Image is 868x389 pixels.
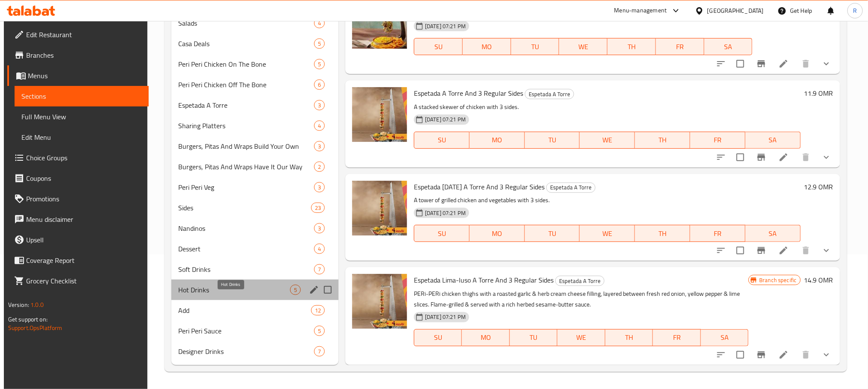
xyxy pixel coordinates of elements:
[422,209,469,217] span: [DATE] 07:21 PM
[314,346,325,357] div: items
[26,235,142,245] span: Upsell
[314,142,324,150] span: 3
[751,240,772,261] button: Branch-specific-item
[525,225,580,242] button: TU
[462,329,510,346] button: MO
[314,265,324,274] span: 7
[816,147,837,168] button: show more
[26,255,142,265] span: Coverage Report
[178,100,314,110] span: Espetada A Torre
[563,41,604,53] span: WE
[314,327,324,335] span: 5
[580,132,635,149] button: WE
[422,115,469,124] span: [DATE] 07:21 PM
[555,276,605,286] div: Espetada A Torre
[314,80,325,90] div: items
[422,313,469,321] span: [DATE] 07:21 PM
[418,331,458,344] span: SU
[171,280,338,300] div: Hot Drinks5edit
[559,38,608,55] button: WE
[547,183,595,192] span: Espetada A Torre
[314,182,325,192] div: items
[7,250,149,271] a: Coverage Report
[751,53,772,74] button: Branch-specific-item
[690,225,745,242] button: FR
[465,331,506,344] span: MO
[8,299,29,310] span: Version:
[178,346,314,357] span: Designer Drinks
[731,55,749,73] span: Select to update
[171,54,338,74] div: Peri Peri Chicken On The Bone5
[711,240,731,261] button: sort-choices
[314,59,325,69] div: items
[778,245,789,256] a: Edit menu item
[731,148,749,166] span: Select to update
[778,152,789,162] a: Edit menu item
[414,132,470,149] button: SU
[311,305,325,315] div: items
[414,329,462,346] button: SU
[178,80,314,90] span: Peri Peri Chicken Off The Bone
[178,18,314,28] div: Salads
[694,227,742,240] span: FR
[26,276,142,286] span: Grocery Checklist
[178,244,314,254] span: Dessert
[414,102,801,112] p: A stacked skewer of chicken with 3 sides.
[608,38,656,55] button: TH
[314,18,325,28] div: items
[528,227,577,240] span: TU
[473,134,521,146] span: MO
[314,60,324,68] span: 5
[314,38,325,49] div: items
[178,162,314,172] span: Burgers, Pitas And Wraps Have It Our Way
[15,106,149,127] a: Full Menu View
[7,65,149,86] a: Menus
[638,227,687,240] span: TH
[731,346,749,364] span: Select to update
[26,194,142,204] span: Promotions
[690,132,745,149] button: FR
[21,91,142,101] span: Sections
[178,203,311,213] span: Sides
[178,285,290,295] span: Hot Drinks
[804,87,833,99] h6: 11.9 OMR
[470,132,525,149] button: MO
[352,87,407,142] img: Espetada A Torre And 3 Regular Sides
[751,345,772,365] button: Branch-specific-item
[171,321,338,341] div: Peri Peri Sauce5
[314,100,325,110] div: items
[178,38,314,49] span: Casa Deals
[653,329,701,346] button: FR
[314,163,324,171] span: 2
[171,300,338,321] div: Add12
[561,331,602,344] span: WE
[314,162,325,172] div: items
[510,329,558,346] button: TU
[311,306,324,315] span: 12
[749,134,797,146] span: SA
[26,214,142,224] span: Menu disclaimer
[511,38,560,55] button: TU
[15,127,149,147] a: Edit Menu
[314,223,325,233] div: items
[557,329,605,346] button: WE
[15,86,149,106] a: Sections
[418,227,466,240] span: SU
[314,245,324,253] span: 4
[314,141,325,151] div: items
[546,183,596,193] div: Espetada A Torre
[414,225,470,242] button: SU
[311,203,325,213] div: items
[707,6,764,15] div: [GEOGRAPHIC_DATA]
[525,132,580,149] button: TU
[796,53,816,74] button: delete
[178,223,314,233] div: Nandinos
[853,6,857,15] span: R
[171,259,338,280] div: Soft Drinks7
[422,22,469,30] span: [DATE] 07:21 PM
[414,289,748,310] p: PERi-PERi chicken thighs with a roasted garlic & herb cream cheese filling, layered between fresh...
[7,45,149,65] a: Branches
[314,19,324,27] span: 4
[583,134,632,146] span: WE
